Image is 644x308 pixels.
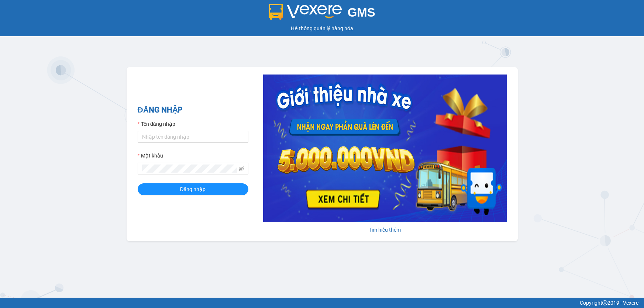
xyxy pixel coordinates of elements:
[138,152,163,160] label: Mật khẩu
[6,299,638,307] div: Copyright 2019 - Vexere
[239,166,244,171] span: eye-invisible
[138,120,175,128] label: Tên đăng nhập
[348,6,375,19] span: GMS
[142,165,237,173] input: Mật khẩu
[263,75,507,222] img: banner-0
[602,300,607,305] span: copyright
[138,183,248,195] button: Đăng nhập
[138,131,248,143] input: Tên đăng nhập
[138,104,248,116] h2: ĐĂNG NHẬP
[269,4,342,20] img: logo 2
[269,11,375,17] a: GMS
[180,185,206,193] span: Đăng nhập
[263,226,507,234] div: Tìm hiểu thêm
[2,24,642,32] div: Hệ thống quản lý hàng hóa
